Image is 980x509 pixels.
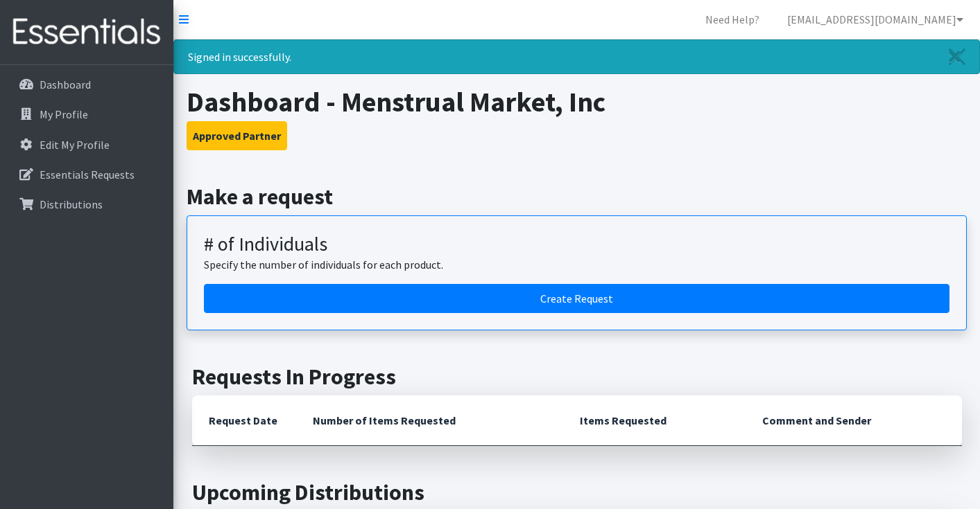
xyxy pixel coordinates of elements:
[746,395,961,446] th: Comment and Sender
[40,107,88,121] p: My Profile
[192,395,296,446] th: Request Date
[204,256,949,273] p: Specify the number of individuals for each product.
[6,161,168,188] a: Essentials Requests
[40,197,103,211] p: Distributions
[6,71,168,98] a: Dashboard
[6,190,168,218] a: Distributions
[192,364,962,390] h2: Requests In Progress
[187,121,287,150] button: Approved Partner
[40,168,135,181] p: Essentials Requests
[204,284,949,313] a: Create a request by number of individuals
[187,85,967,118] h1: Dashboard - Menstrual Market, Inc
[40,78,91,91] p: Dashboard
[563,395,746,446] th: Items Requested
[204,233,949,256] h3: # of Individuals
[694,6,771,33] a: Need Help?
[296,395,564,446] th: Number of Items Requested
[192,479,962,506] h2: Upcoming Distributions
[187,184,967,210] h2: Make a request
[6,9,168,55] img: HumanEssentials
[40,138,110,152] p: Edit My Profile
[935,40,979,73] a: Close
[6,100,168,128] a: My Profile
[173,39,980,74] div: Signed in successfully.
[776,6,974,33] a: [EMAIL_ADDRESS][DOMAIN_NAME]
[6,131,168,159] a: Edit My Profile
